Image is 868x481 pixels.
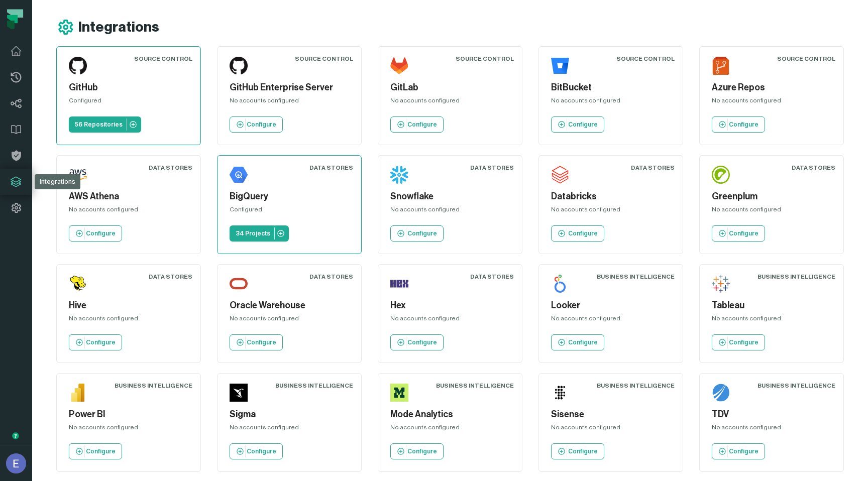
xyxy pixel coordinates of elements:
[729,338,758,346] p: Configure
[407,447,437,455] p: Configure
[149,273,192,281] div: Data Stores
[69,408,188,421] h5: Power BI
[390,275,408,293] img: Hex
[247,338,276,346] p: Configure
[69,190,188,203] h5: AWS Athena
[597,382,675,390] div: Business Intelligence
[69,299,188,312] h5: Hive
[78,19,159,36] h1: Integrations
[390,166,408,184] img: Snowflake
[35,174,80,189] div: Integrations
[230,81,349,94] h5: GitHub Enterprise Server
[712,384,730,402] img: TDV
[247,447,276,455] p: Configure
[551,190,671,203] h5: Databricks
[712,408,831,421] h5: TDV
[712,225,765,242] a: Configure
[436,382,514,390] div: Business Intelligence
[407,229,437,237] p: Configure
[69,205,188,217] div: No accounts configured
[712,443,765,459] a: Configure
[230,443,283,459] a: Configure
[69,81,188,94] h5: GitHub
[456,55,514,63] div: Source Control
[390,443,444,459] a: Configure
[568,338,598,346] p: Configure
[551,299,671,312] h5: Looker
[712,314,831,326] div: No accounts configured
[712,96,831,108] div: No accounts configured
[712,190,831,203] h5: Greenplum
[712,205,831,217] div: No accounts configured
[230,57,248,75] img: GitHub Enterprise Server
[115,382,192,390] div: Business Intelligence
[729,121,758,129] p: Configure
[712,423,831,435] div: No accounts configured
[230,166,248,184] img: BigQuery
[69,275,87,293] img: Hive
[69,57,87,75] img: GitHub
[230,384,248,402] img: Sigma
[712,275,730,293] img: Tableau
[390,334,444,350] a: Configure
[568,229,598,237] p: Configure
[86,338,116,346] p: Configure
[390,314,510,326] div: No accounts configured
[247,121,276,129] p: Configure
[230,299,349,312] h5: Oracle Warehouse
[69,443,122,459] a: Configure
[757,382,835,390] div: Business Intelligence
[407,338,437,346] p: Configure
[470,164,514,172] div: Data Stores
[309,273,353,281] div: Data Stores
[69,96,188,108] div: Configured
[275,382,353,390] div: Business Intelligence
[230,225,289,242] a: 34 Projects
[729,447,758,455] p: Configure
[597,273,675,281] div: Business Intelligence
[551,205,671,217] div: No accounts configured
[712,166,730,184] img: Greenplum
[11,431,20,440] div: Tooltip anchor
[390,299,510,312] h5: Hex
[551,225,604,242] a: Configure
[551,166,569,184] img: Databricks
[551,96,671,108] div: No accounts configured
[712,116,765,133] a: Configure
[551,81,671,94] h5: BitBucket
[390,205,510,217] div: No accounts configured
[390,423,510,435] div: No accounts configured
[390,190,510,203] h5: Snowflake
[69,116,141,133] a: 56 Repositories
[86,447,116,455] p: Configure
[230,116,283,133] a: Configure
[551,116,604,133] a: Configure
[6,453,26,473] img: avatar of Elisheva Lapid
[75,121,123,129] p: 56 Repositories
[86,229,116,237] p: Configure
[390,116,444,133] a: Configure
[230,423,349,435] div: No accounts configured
[407,121,437,129] p: Configure
[295,55,353,63] div: Source Control
[309,164,353,172] div: Data Stores
[149,164,192,172] div: Data Stores
[230,190,349,203] h5: BigQuery
[712,334,765,350] a: Configure
[712,81,831,94] h5: Azure Repos
[470,273,514,281] div: Data Stores
[568,447,598,455] p: Configure
[230,205,349,217] div: Configured
[134,55,192,63] div: Source Control
[236,229,270,237] p: 34 Projects
[551,423,671,435] div: No accounts configured
[69,423,188,435] div: No accounts configured
[631,164,675,172] div: Data Stores
[757,273,835,281] div: Business Intelligence
[551,408,671,421] h5: Sisense
[390,408,510,421] h5: Mode Analytics
[551,57,569,75] img: BitBucket
[729,229,758,237] p: Configure
[551,443,604,459] a: Configure
[230,334,283,350] a: Configure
